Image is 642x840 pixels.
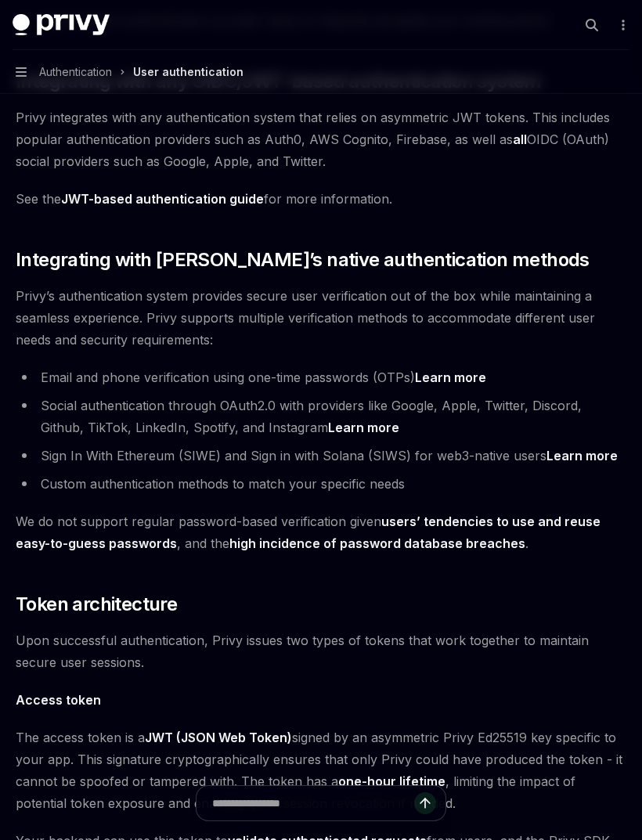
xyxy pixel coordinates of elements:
[16,629,626,673] span: Upon successful authentication, Privy issues two types of tokens that work together to maintain s...
[16,247,590,272] span: Integrating with [PERSON_NAME]’s native authentication methods
[16,692,101,708] strong: Access token
[133,63,243,81] div: User authentication
[614,14,629,36] button: More actions
[39,63,112,81] span: Authentication
[513,132,527,147] strong: all
[16,473,626,495] li: Custom authentication methods to match your specific needs
[16,106,626,172] span: Privy integrates with any authentication system that relies on asymmetric JWT tokens. This includ...
[415,370,486,386] a: Learn more
[16,445,626,467] li: Sign In With Ethereum (SIWE) and Sign in with Solana (SIWS) for web3-native users
[61,191,264,207] a: JWT-based authentication guide
[16,188,626,210] span: See the for more information.
[546,448,618,464] a: Learn more
[338,773,445,789] strong: one-hour lifetime
[16,592,177,617] span: Token architecture
[13,14,110,36] img: dark logo
[16,510,626,554] span: We do not support regular password-based verification given , and the .
[229,535,525,552] a: high incidence of password database breaches
[414,792,436,814] button: Send message
[16,366,626,388] li: Email and phone verification using one-time passwords (OTPs)
[16,285,626,351] span: Privy’s authentication system provides secure user verification out of the box while maintaining ...
[16,726,626,814] span: The access token is a signed by an asymmetric Privy Ed25519 key specific to your app. This signat...
[16,395,626,438] li: Social authentication through OAuth2.0 with providers like Google, Apple, Twitter, Discord, Githu...
[145,730,292,746] a: JWT (JSON Web Token)
[328,420,399,436] a: Learn more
